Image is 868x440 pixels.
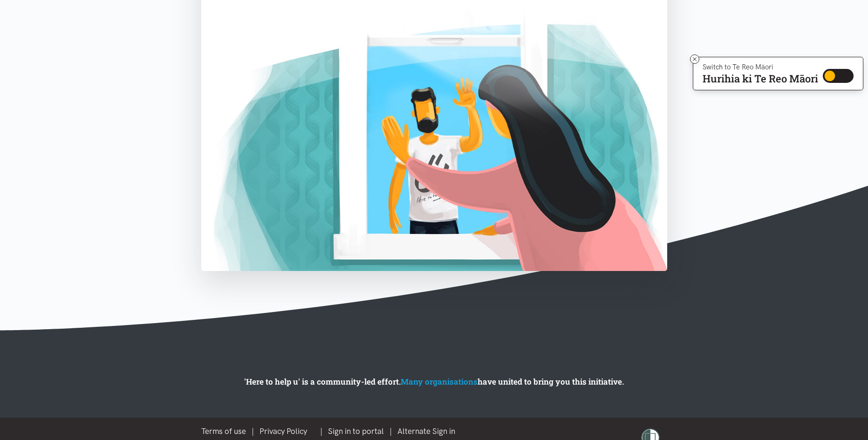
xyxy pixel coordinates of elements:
a: Alternate Sign in [397,426,455,436]
p: Hurihia ki Te Reo Māori [703,74,818,83]
a: Many organisations [401,376,478,387]
span: | | [320,426,461,436]
a: Terms of use [201,426,246,436]
a: Privacy Policy [260,426,307,436]
p: 'Here to help u' is a community-led effort. have united to bring you this initiative. [154,375,714,388]
a: Sign in to portal [328,426,384,436]
div: | [201,425,461,438]
p: Switch to Te Reo Māori [703,64,818,70]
